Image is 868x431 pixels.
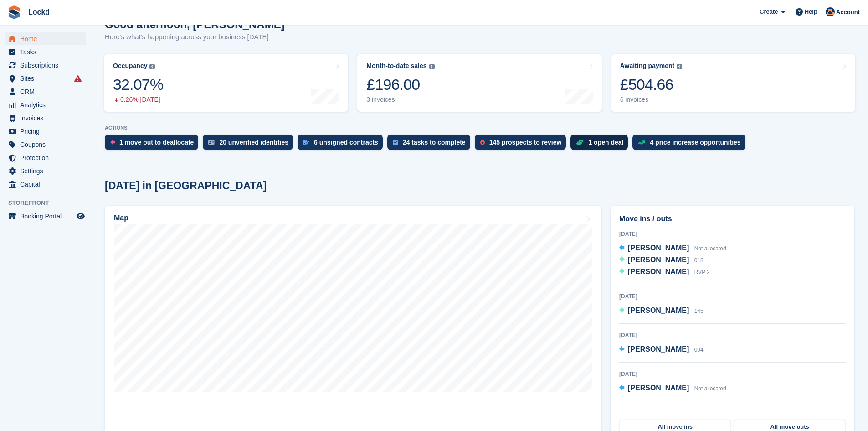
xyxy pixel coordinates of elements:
[114,214,128,222] h2: Map
[619,243,726,254] a: [PERSON_NAME] Not allocated
[489,139,562,146] div: 145 prospects to review
[298,135,387,155] a: 6 unsigned contracts
[366,75,434,94] div: £196.00
[105,135,203,155] a: 1 move out to deallocate
[619,266,710,278] a: [PERSON_NAME] RVP 2
[677,64,682,69] img: icon-info-grey-7440780725fd019a000dd9b08b2336e03edf1995a4989e88bcd33f0948082b44.svg
[480,140,485,145] img: prospect-51fa495bee0391a8d652442698ab0144808aea92771e9ea1ae160a38d050c398.svg
[628,306,689,314] span: [PERSON_NAME]
[104,54,348,112] a: Occupancy 32.07% 0.26% [DATE]
[628,345,689,353] span: [PERSON_NAME]
[628,268,689,275] span: [PERSON_NAME]
[638,140,645,145] img: price_increase_opportunities-93ffe204e8149a01c8c9dc8f82e8f89637d9d84a8eef4429ea346261dce0b2c0.svg
[20,165,75,177] span: Settings
[113,75,163,94] div: 32.07%
[650,139,740,146] div: 4 price increase opportunities
[619,331,846,339] div: [DATE]
[20,112,75,125] span: Invoices
[110,140,115,145] img: move_outs_to_deallocate_icon-f764333ba52eb49d3ac5e1228854f67142a1ed5810a6f6cc68b1a99e826820c5.svg
[7,5,21,19] img: stora-icon-8386f47178a22dfd0bd8f6a31ec36ba5ce8667c1dd55bd0f319d3a0aa187defe.svg
[619,213,846,224] h2: Move ins / outs
[5,165,86,177] a: menu
[619,344,704,356] a: [PERSON_NAME] 004
[836,8,860,17] span: Account
[628,244,689,252] span: [PERSON_NAME]
[5,178,86,191] a: menu
[620,75,683,94] div: £504.66
[5,210,86,223] a: menu
[105,32,285,42] p: Here's what's happening across your business [DATE]
[628,256,689,264] span: [PERSON_NAME]
[805,7,817,16] span: Help
[619,409,846,417] div: [DATE]
[20,85,75,98] span: CRM
[619,254,704,266] a: [PERSON_NAME] 018
[619,370,846,378] div: [DATE]
[5,125,86,138] a: menu
[20,99,75,111] span: Analytics
[5,138,86,151] a: menu
[105,125,854,131] p: ACTIONS
[694,347,704,353] span: 004
[208,140,215,145] img: verify_identity-adf6edd0f0f0b5bbfe63781bf79b02c33cf7c696d77639b501bdc392416b5a36.svg
[694,269,710,275] span: RVP 2
[475,135,571,155] a: 145 prospects to review
[25,5,53,20] a: Lockd
[588,139,623,146] div: 1 open deal
[113,96,163,104] div: 0.26% [DATE]
[694,257,704,264] span: 018
[75,211,86,222] a: Preview store
[203,135,298,155] a: 20 unverified identities
[387,135,475,155] a: 24 tasks to complete
[20,46,75,58] span: Tasks
[74,75,82,82] i: Smart entry sync failures have occurred
[826,7,835,16] img: Kris Thompson
[20,138,75,151] span: Coupons
[429,64,435,69] img: icon-info-grey-7440780725fd019a000dd9b08b2336e03edf1995a4989e88bcd33f0948082b44.svg
[403,139,466,146] div: 24 tasks to complete
[105,180,267,192] h2: [DATE] in [GEOGRAPHIC_DATA]
[20,125,75,138] span: Pricing
[219,139,288,146] div: 20 unverified identities
[119,139,194,146] div: 1 move out to deallocate
[5,85,86,98] a: menu
[5,112,86,125] a: menu
[619,383,726,395] a: [PERSON_NAME] Not allocated
[632,135,750,155] a: 4 price increase opportunities
[620,96,683,104] div: 6 invoices
[357,54,601,112] a: Month-to-date sales £196.00 3 invoices
[619,230,846,238] div: [DATE]
[760,7,778,16] span: Create
[113,62,147,70] div: Occupancy
[20,72,75,85] span: Sites
[366,62,426,70] div: Month-to-date sales
[20,32,75,45] span: Home
[5,59,86,72] a: menu
[694,245,726,252] span: Not allocated
[620,62,675,70] div: Awaiting payment
[694,385,726,392] span: Not allocated
[619,305,704,317] a: [PERSON_NAME] 145
[20,178,75,191] span: Capital
[628,384,689,392] span: [PERSON_NAME]
[5,99,86,111] a: menu
[5,72,86,85] a: menu
[619,292,846,301] div: [DATE]
[20,151,75,164] span: Protection
[8,198,91,208] span: Storefront
[20,59,75,72] span: Subscriptions
[393,140,398,145] img: task-75834270c22a3079a89374b754ae025e5fb1db73e45f91037f5363f120a921f8.svg
[5,151,86,164] a: menu
[5,32,86,45] a: menu
[366,96,434,104] div: 3 invoices
[570,135,632,155] a: 1 open deal
[611,54,855,112] a: Awaiting payment £504.66 6 invoices
[20,210,75,223] span: Booking Portal
[576,139,584,145] img: deal-1b604bf984904fb50ccaf53a9ad4b4a5d6e5aea283cecdc64d6e3604feb123c2.svg
[694,308,704,314] span: 145
[149,64,155,69] img: icon-info-grey-7440780725fd019a000dd9b08b2336e03edf1995a4989e88bcd33f0948082b44.svg
[5,46,86,58] a: menu
[303,140,309,145] img: contract_signature_icon-13c848040528278c33f63329250d36e43548de30e8caae1d1a13099fd9432cc5.svg
[314,139,378,146] div: 6 unsigned contracts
